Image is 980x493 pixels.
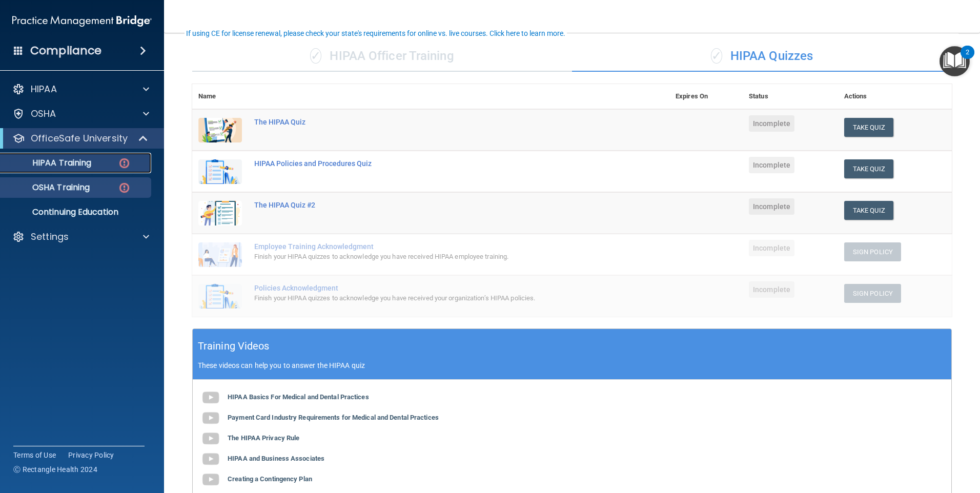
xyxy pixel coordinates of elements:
span: Incomplete [749,198,794,215]
span: ✓ [310,48,321,64]
div: The HIPAA Quiz [254,118,618,126]
button: Take Quiz [844,159,893,178]
a: OSHA [12,108,149,120]
img: gray_youtube_icon.38fcd6cc.png [200,428,221,449]
img: danger-circle.6113f641.png [118,157,131,170]
button: If using CE for license renewal, please check your state's requirements for online vs. live cours... [185,28,567,38]
div: Employee Training Acknowledgment [254,242,618,251]
p: OSHA Training [7,182,90,193]
a: Settings [12,231,149,243]
b: The HIPAA Privacy Rule [228,434,299,442]
th: Status [743,84,838,109]
button: Sign Policy [844,242,901,261]
th: Actions [838,84,952,109]
p: OSHA [31,108,56,120]
div: HIPAA Quizzes [572,41,952,72]
p: Settings [31,231,69,243]
span: Incomplete [749,115,794,132]
img: gray_youtube_icon.38fcd6cc.png [200,449,221,469]
div: If using CE for license renewal, please check your state's requirements for online vs. live cours... [186,30,565,37]
img: gray_youtube_icon.38fcd6cc.png [200,408,221,428]
span: Incomplete [749,240,794,256]
div: The HIPAA Quiz #2 [254,201,618,209]
span: Incomplete [749,157,794,173]
div: Finish your HIPAA quizzes to acknowledge you have received your organization’s HIPAA policies. [254,292,618,304]
th: Name [192,84,248,109]
button: Sign Policy [844,284,901,303]
b: HIPAA Basics For Medical and Dental Practices [228,393,369,401]
h4: Compliance [30,44,101,58]
p: OfficeSafe University [31,132,128,145]
div: Finish your HIPAA quizzes to acknowledge you have received HIPAA employee training. [254,251,618,263]
p: HIPAA [31,83,57,95]
b: Payment Card Industry Requirements for Medical and Dental Practices [228,414,439,421]
button: Take Quiz [844,118,893,137]
img: gray_youtube_icon.38fcd6cc.png [200,469,221,490]
div: 2 [966,52,969,66]
th: Expires On [669,84,743,109]
div: Policies Acknowledgment [254,284,618,292]
img: gray_youtube_icon.38fcd6cc.png [200,387,221,408]
iframe: Drift Widget Chat Controller [803,420,968,461]
b: Creating a Contingency Plan [228,475,312,483]
button: Take Quiz [844,201,893,220]
h5: Training Videos [198,337,270,355]
a: Privacy Policy [68,450,114,460]
button: Open Resource Center, 2 new notifications [940,46,970,76]
p: Continuing Education [7,207,147,217]
p: HIPAA Training [7,158,91,168]
p: These videos can help you to answer the HIPAA quiz [198,361,946,369]
img: danger-circle.6113f641.png [118,181,131,194]
a: Terms of Use [13,450,56,460]
div: HIPAA Officer Training [192,41,572,72]
a: OfficeSafe University [12,132,149,145]
img: PMB logo [12,11,152,31]
span: Incomplete [749,281,794,298]
a: HIPAA [12,83,149,95]
b: HIPAA and Business Associates [228,455,324,462]
div: HIPAA Policies and Procedures Quiz [254,159,618,168]
span: ✓ [711,48,722,64]
span: Ⓒ Rectangle Health 2024 [13,464,97,475]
